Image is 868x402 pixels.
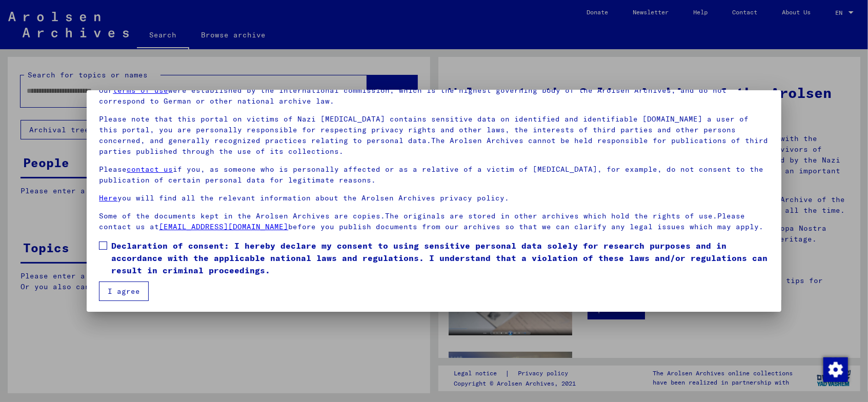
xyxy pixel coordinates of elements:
button: I agree [99,282,149,301]
img: Change consent [823,357,848,382]
a: Here [99,193,117,203]
p: Please note that this portal on victims of Nazi [MEDICAL_DATA] contains sensitive data on identif... [99,114,769,157]
a: contact us [127,165,173,174]
div: Change consent [823,357,847,381]
p: Some of the documents kept in the Arolsen Archives are copies.The originals are stored in other a... [99,211,769,232]
p: Please if you, as someone who is personally affected or as a relative of a victim of [MEDICAL_DAT... [99,164,769,186]
p: you will find all the relevant information about the Arolsen Archives privacy policy. [99,193,769,204]
a: [EMAIL_ADDRESS][DOMAIN_NAME] [159,222,288,231]
a: terms of use [113,86,168,95]
span: Declaration of consent: I hereby declare my consent to using sensitive personal data solely for r... [111,239,769,276]
p: Our were established by the international commission, which is the highest governing body of the ... [99,85,769,107]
